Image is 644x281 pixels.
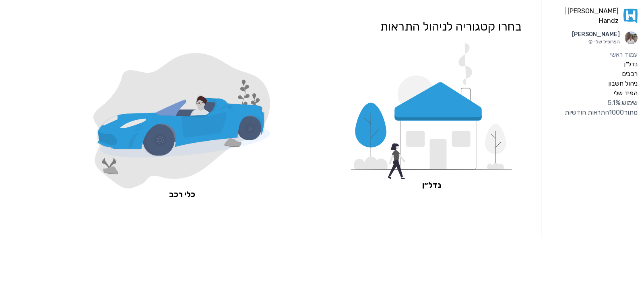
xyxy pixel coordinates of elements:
[351,179,512,191] span: נדל״ן
[548,88,638,98] a: הפיד שלי
[608,79,638,88] label: ניהול חשבון
[93,189,270,200] span: כלי רכב
[548,69,638,79] a: רכבים
[622,69,638,79] label: רכבים
[351,43,512,209] a: נדל״ן
[548,31,638,45] a: תמונת פרופיל[PERSON_NAME]הפרופיל שלי
[572,39,620,45] p: הפרופיל שלי
[625,31,638,44] img: תמונת פרופיל
[548,50,638,59] a: עמוד ראשי
[572,31,620,39] p: [PERSON_NAME]
[548,59,638,69] a: נדל״ן
[74,19,522,34] h1: בחרו קטגוריה לניהול התראות
[548,79,638,88] a: ניהול חשבון
[548,6,638,26] a: [PERSON_NAME] | Handz
[93,53,270,200] a: כלי רכב
[614,88,638,98] label: הפיד שלי
[624,59,638,69] label: נדל״ן
[548,98,638,117] div: שימוש: 5.1 % מתוך 1000 התראות חודשיות
[610,50,638,59] label: עמוד ראשי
